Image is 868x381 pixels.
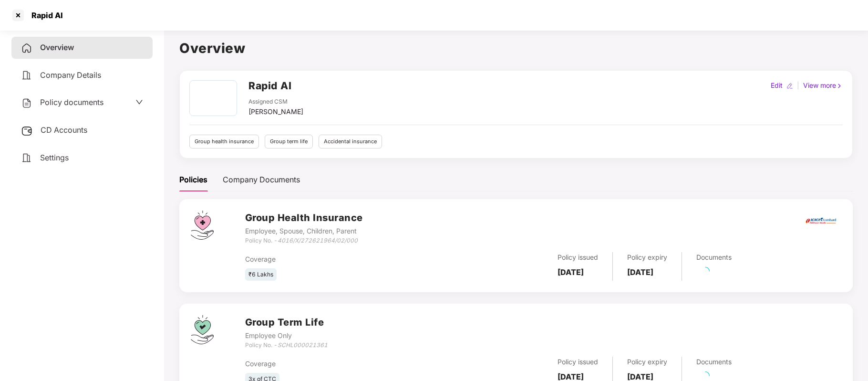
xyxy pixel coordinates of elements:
[21,125,33,137] img: svg+xml;base64,PHN2ZyB3aWR0aD0iMjUiIGhlaWdodD0iMjQiIHZpZXdCb3g9IjAgMCAyNSAyNCIgZmlsbD0ibm9uZSIgeG...
[191,315,214,344] img: svg+xml;base64,PHN2ZyB4bWxucz0iaHR0cDovL3d3dy53My5vcmcvMjAwMC9zdmciIHdpZHRoPSI0Ny43MTQiIGhlaWdodD...
[223,174,300,186] div: Company Documents
[245,236,363,245] div: Policy No. -
[801,80,845,91] div: View more
[278,237,358,244] i: 4016/X/272621964/02/000
[21,42,32,54] img: svg+xml;base64,PHN2ZyB4bWxucz0iaHR0cDovL3d3dy53My5vcmcvMjAwMC9zdmciIHdpZHRoPSIyNCIgaGVpZ2h0PSIyNC...
[189,135,259,148] div: Group health insurance
[278,341,328,349] i: SCHL000021361
[21,70,32,81] img: svg+xml;base64,PHN2ZyB4bWxucz0iaHR0cDovL3d3dy53My5vcmcvMjAwMC9zdmciIHdpZHRoPSIyNCIgaGVpZ2h0PSIyNC...
[627,252,667,263] div: Policy expiry
[40,42,74,52] span: Overview
[558,357,598,367] div: Policy issued
[627,357,667,367] div: Policy expiry
[701,371,710,380] span: loading
[40,153,69,162] span: Settings
[179,174,207,186] div: Policies
[245,268,277,281] div: ₹6 Lakhs
[245,254,444,265] div: Coverage
[21,97,32,109] img: svg+xml;base64,PHN2ZyB4bWxucz0iaHR0cDovL3d3dy53My5vcmcvMjAwMC9zdmciIHdpZHRoPSIyNCIgaGVpZ2h0PSIyNC...
[245,211,363,225] h3: Group Health Insurance
[245,330,328,341] div: Employee Only
[40,97,103,107] span: Policy documents
[701,267,710,275] span: loading
[41,125,87,135] span: CD Accounts
[245,341,328,350] div: Policy No. -
[786,83,793,89] img: editIcon
[627,267,653,277] b: [DATE]
[191,211,214,240] img: svg+xml;base64,PHN2ZyB4bWxucz0iaHR0cDovL3d3dy53My5vcmcvMjAwMC9zdmciIHdpZHRoPSI0Ny43MTQiIGhlaWdodD...
[558,252,598,263] div: Policy issued
[40,70,101,80] span: Company Details
[696,252,732,263] div: Documents
[248,97,303,106] div: Assigned CSM
[319,135,382,148] div: Accidental insurance
[179,38,853,59] h1: Overview
[245,315,328,330] h3: Group Term Life
[769,80,785,91] div: Edit
[245,226,363,236] div: Employee, Spouse, Children, Parent
[248,106,303,117] div: [PERSON_NAME]
[21,152,32,164] img: svg+xml;base64,PHN2ZyB4bWxucz0iaHR0cDovL3d3dy53My5vcmcvMjAwMC9zdmciIHdpZHRoPSIyNCIgaGVpZ2h0PSIyNC...
[836,83,843,89] img: rightIcon
[135,98,143,106] span: down
[265,135,313,148] div: Group term life
[558,267,584,277] b: [DATE]
[696,357,732,367] div: Documents
[26,11,63,20] div: Rapid AI
[804,215,838,227] img: icici.png
[248,78,291,94] h2: Rapid AI
[795,80,801,91] div: |
[245,359,444,369] div: Coverage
